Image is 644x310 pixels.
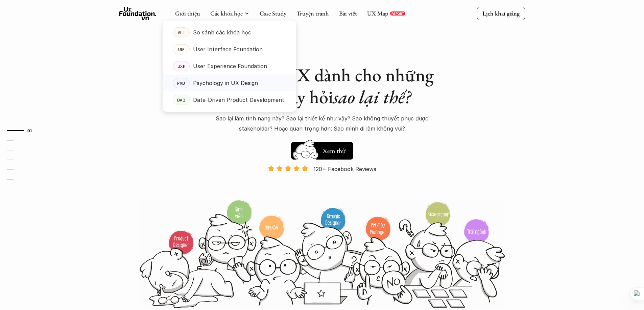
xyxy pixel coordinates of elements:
p: 120+ Facebook Reviews [313,164,376,174]
strong: 01 [27,128,32,133]
a: DADData-Driven Product Development [163,91,296,108]
h5: Xem thử [321,146,347,156]
a: 01 [7,126,39,135]
a: Lịch khai giảng [477,7,525,20]
p: Lịch khai giảng [482,9,520,17]
a: Case Study [260,9,286,17]
a: Giới thiệu [175,9,200,17]
a: Bài viết [339,9,357,17]
p: Sao lại làm tính năng này? Sao lại thiết kế như vậy? Sao không thuyết phục được stakeholder? Hoặc... [204,113,440,134]
a: 120+ Facebook Reviews [262,165,382,199]
p: User Interface Foundation [193,44,263,54]
a: UXFUser Experience Foundation [163,58,296,75]
a: PXDPsychology in UX Design [163,75,296,91]
p: UIF [178,47,184,52]
p: User Experience Foundation [193,61,267,71]
p: ALL [177,30,185,35]
a: UX Map [367,9,388,17]
p: So sánh các khóa học [193,27,251,37]
h1: Khóa học UX dành cho những người hay hỏi [204,64,440,108]
p: Psychology in UX Design [193,78,258,88]
p: UXF [177,64,185,68]
em: sao lại thế? [333,85,411,109]
p: PXD [177,81,185,85]
a: ALLSo sánh các khóa học [163,24,296,41]
a: Truyện tranh [296,9,329,17]
a: Các khóa học [210,9,243,17]
p: DAD [177,97,185,102]
p: Data-Driven Product Development [193,95,284,105]
a: Xem thử [291,139,353,160]
p: REPORT [391,11,404,16]
a: UIFUser Interface Foundation [163,41,296,58]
